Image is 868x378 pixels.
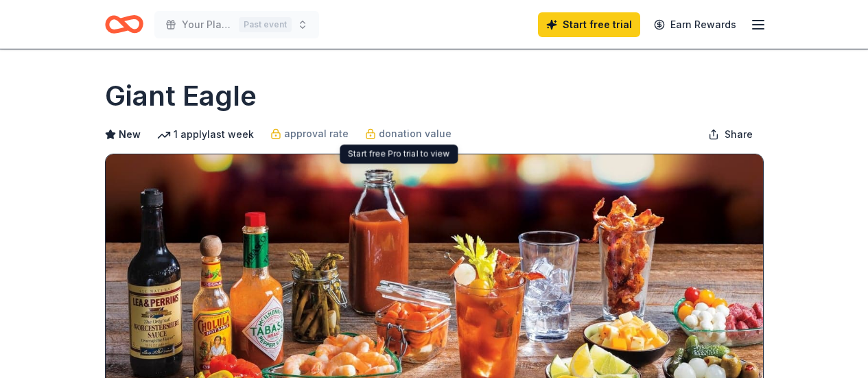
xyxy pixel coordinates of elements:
[365,126,451,142] a: donation value
[182,16,233,33] span: Your Placeholder Event
[239,17,292,32] div: Past event
[725,126,753,143] span: Share
[284,126,349,142] span: approval rate
[154,11,319,38] button: Your Placeholder EventPast event
[538,12,640,37] a: Start free trial
[119,126,141,143] span: New
[697,121,764,148] button: Share
[105,77,257,115] h1: Giant Eagle
[270,126,349,142] a: approval rate
[340,145,458,164] div: Start free Pro trial to view
[379,126,451,142] span: donation value
[157,126,254,143] div: 1 apply last week
[646,12,744,37] a: Earn Rewards
[105,8,143,40] a: Home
